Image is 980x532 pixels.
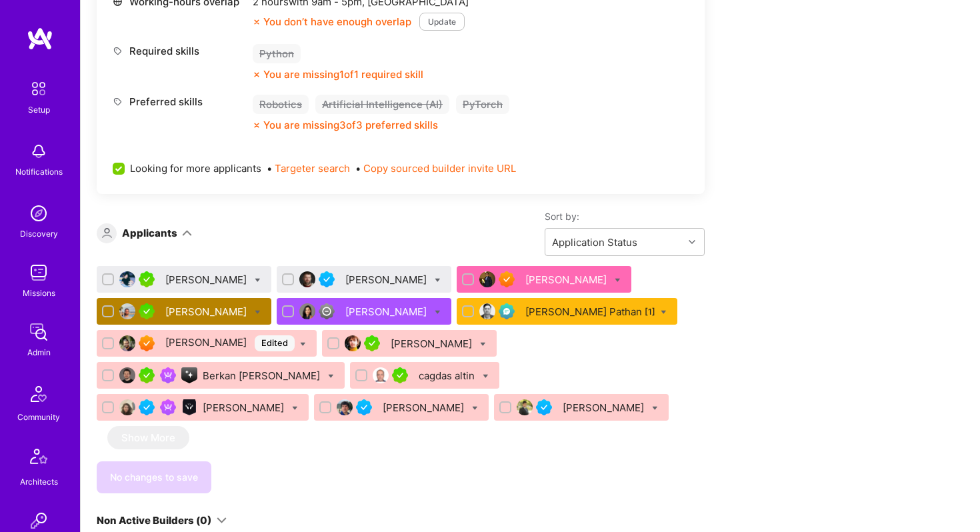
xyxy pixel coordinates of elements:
img: Exceptional A.Teamer [139,335,155,351]
i: Bulk Status Update [328,373,334,379]
img: A.Teamer in Residence [139,367,155,383]
img: User Avatar [119,367,135,383]
div: Notifications [15,165,63,179]
img: Vetted A.Teamer [319,271,335,287]
i: Bulk Status Update [615,277,621,283]
img: A.Teamer in Residence [392,367,408,383]
img: User Avatar [479,271,495,287]
div: [PERSON_NAME] [383,401,467,415]
div: Berkan [PERSON_NAME] [203,369,323,383]
div: Applicants [122,226,177,240]
i: Bulk Status Update [435,277,441,283]
button: Copy sourced builder invite URL [363,161,516,175]
div: Setup [28,103,50,117]
i: icon CloseOrange [253,71,261,79]
i: icon Applicant [102,228,112,238]
div: Required skills [113,44,246,58]
i: Bulk Status Update [480,341,486,347]
div: You don’t have enough overlap [253,15,411,29]
sup: [1] [645,305,655,319]
div: [PERSON_NAME] [345,305,429,319]
img: Evaluation Call Pending [499,303,515,319]
img: Architects [23,443,55,475]
span: • [267,161,350,175]
img: A.Teamer in Residence [139,271,155,287]
img: bell [25,138,52,165]
i: Bulk Status Update [435,309,441,315]
img: Community [23,378,55,410]
img: Limited Access [319,303,335,319]
img: Exceptional A.Teamer [499,271,515,287]
img: discovery [25,200,52,227]
i: Bulk Status Update [483,373,489,379]
i: icon CloseOrange [253,18,261,26]
div: Admin [27,345,51,359]
div: PyTorch [456,95,509,114]
div: Discovery [20,227,58,241]
i: Bulk Status Update [255,277,261,283]
i: Bulk Status Update [472,405,478,411]
div: [PERSON_NAME] [391,337,475,351]
img: admin teamwork [25,319,52,345]
div: Architects [20,475,58,489]
img: User Avatar [119,399,135,415]
div: Preferred skills [113,95,246,109]
img: User Avatar [299,303,315,319]
img: User Avatar [345,335,361,351]
div: Edited [255,335,295,351]
img: User Avatar [337,399,353,415]
i: Bulk Status Update [661,309,667,315]
div: Python [253,44,301,63]
span: • [355,161,516,175]
img: A.Teamer in Residence [364,335,380,351]
img: Been on Mission [160,399,176,415]
i: Bulk Status Update [292,405,298,411]
div: Artificial Intelligence (AI) [315,95,449,114]
img: User Avatar [373,367,389,383]
div: [PERSON_NAME] [525,273,609,287]
i: icon CloseOrange [253,121,261,129]
div: You are missing 3 of 3 preferred skills [263,118,438,132]
i: icon Tag [113,46,123,56]
div: [PERSON_NAME] [165,335,295,351]
img: Vetted A.Teamer [536,399,552,415]
div: Missions [23,286,55,300]
img: User Avatar [517,399,533,415]
img: Vetted A.Teamer [139,399,155,415]
i: Bulk Status Update [255,309,261,315]
img: setup [25,75,53,103]
img: logo [27,27,53,51]
div: Robotics [253,95,309,114]
div: You are missing 1 of 1 required skill [263,67,423,81]
i: icon Tag [113,97,123,107]
div: Non Active Builders (0) [97,513,211,527]
i: icon ArrowDown [217,515,227,525]
i: icon Chevron [689,239,695,245]
button: Update [419,13,465,31]
i: Bulk Status Update [300,341,306,347]
div: Community [17,410,60,424]
img: Been on Mission [160,367,176,383]
img: Vetted A.Teamer [356,399,372,415]
i: icon ArrowDown [182,228,192,238]
div: [PERSON_NAME] [165,305,249,319]
label: Sort by: [545,210,705,223]
button: Show More [107,426,189,449]
div: [PERSON_NAME] [165,273,249,287]
div: Application Status [552,235,637,249]
img: User Avatar [299,271,315,287]
img: teamwork [25,259,52,286]
div: [PERSON_NAME] [563,401,647,415]
img: User Avatar [479,303,495,319]
img: A.I. guild [181,367,197,383]
img: A.Teamer in Residence [139,303,155,319]
img: User Avatar [119,303,135,319]
span: Looking for more applicants [130,161,261,175]
img: AI Course Graduate [181,399,197,415]
img: User Avatar [119,271,135,287]
img: User Avatar [119,335,135,351]
i: Bulk Status Update [652,405,658,411]
div: [PERSON_NAME] [203,401,287,415]
div: [PERSON_NAME] Pathan [525,305,655,319]
button: Targeter search [275,161,350,175]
